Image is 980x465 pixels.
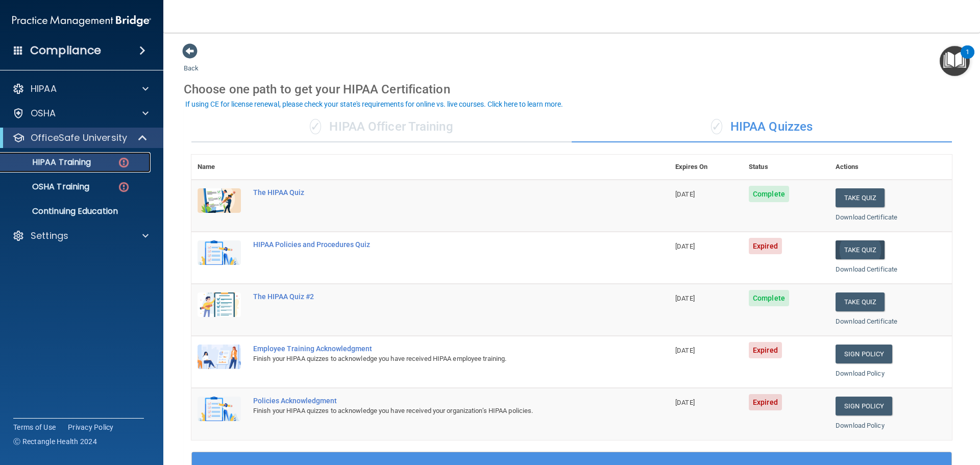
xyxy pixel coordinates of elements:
p: OfficeSafe University [31,132,127,144]
div: HIPAA Quizzes [572,112,952,142]
span: [DATE] [675,190,695,198]
span: Expired [749,394,782,410]
a: OSHA [12,107,149,119]
button: Take Quiz [836,240,885,259]
a: Download Certificate [836,213,897,221]
span: [DATE] [675,347,695,354]
span: [DATE] [675,295,695,302]
div: Policies Acknowledgment [253,397,618,405]
div: 1 [966,52,969,65]
p: Continuing Education [7,206,146,216]
a: Download Policy [836,370,885,377]
div: HIPAA Policies and Procedures Quiz [253,240,618,249]
a: HIPAA [12,83,149,95]
p: OSHA [31,107,56,119]
span: ✓ [711,119,722,134]
div: The HIPAA Quiz #2 [253,292,618,301]
button: Take Quiz [836,188,885,207]
a: Back [184,52,199,72]
p: HIPAA Training [7,157,91,167]
th: Expires On [669,155,743,180]
span: Complete [749,290,789,306]
button: Take Quiz [836,292,885,311]
img: danger-circle.6113f641.png [117,156,130,169]
span: Expired [749,238,782,254]
span: Expired [749,342,782,358]
span: Ⓒ Rectangle Health 2024 [13,436,97,447]
div: HIPAA Officer Training [191,112,572,142]
th: Actions [829,155,952,180]
a: Sign Policy [836,345,892,363]
th: Name [191,155,247,180]
p: OSHA Training [7,182,89,192]
p: HIPAA [31,83,57,95]
div: Choose one path to get your HIPAA Certification [184,75,960,104]
a: Download Policy [836,422,885,429]
span: [DATE] [675,399,695,406]
span: ✓ [310,119,321,134]
a: Privacy Policy [68,422,114,432]
img: PMB logo [12,11,151,31]
div: Finish your HIPAA quizzes to acknowledge you have received your organization’s HIPAA policies. [253,405,618,417]
a: Sign Policy [836,397,892,415]
a: Terms of Use [13,422,56,432]
a: Settings [12,230,149,242]
a: OfficeSafe University [12,132,148,144]
div: Employee Training Acknowledgment [253,345,618,353]
img: danger-circle.6113f641.png [117,181,130,193]
div: Finish your HIPAA quizzes to acknowledge you have received HIPAA employee training. [253,353,618,365]
a: Download Certificate [836,265,897,273]
h4: Compliance [30,43,101,58]
a: Download Certificate [836,317,897,325]
span: [DATE] [675,242,695,250]
button: If using CE for license renewal, please check your state's requirements for online vs. live cours... [184,99,565,109]
p: Settings [31,230,68,242]
span: Complete [749,186,789,202]
button: Open Resource Center, 1 new notification [940,46,970,76]
div: The HIPAA Quiz [253,188,618,197]
div: If using CE for license renewal, please check your state's requirements for online vs. live cours... [185,101,563,108]
th: Status [743,155,829,180]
